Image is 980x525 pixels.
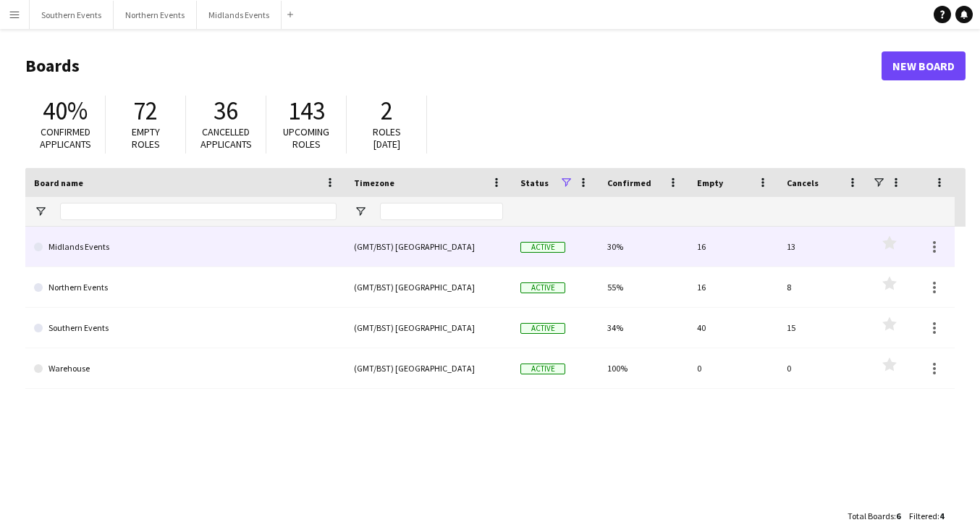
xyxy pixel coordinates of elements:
span: 36 [214,95,238,127]
div: 40 [688,308,778,348]
span: Empty roles [132,125,160,151]
span: Cancels [787,177,819,188]
button: Open Filter Menu [354,205,367,218]
a: Midlands Events [34,227,337,267]
span: Empty [697,177,723,188]
div: (GMT/BST) [GEOGRAPHIC_DATA] [345,227,512,266]
span: Active [520,323,565,334]
div: (GMT/BST) [GEOGRAPHIC_DATA] [345,267,512,307]
a: New Board [882,51,966,80]
div: 16 [688,267,778,307]
div: 13 [778,227,868,266]
button: Southern Events [30,1,114,29]
span: 40% [43,95,88,127]
button: Northern Events [114,1,197,29]
span: Total Boards [848,511,894,521]
input: Timezone Filter Input [380,203,503,220]
div: 16 [688,227,778,266]
a: Northern Events [34,267,337,308]
span: 72 [133,95,158,127]
div: 8 [778,267,868,307]
button: Midlands Events [197,1,282,29]
div: 34% [599,308,688,348]
span: Confirmed applicants [40,125,91,151]
div: (GMT/BST) [GEOGRAPHIC_DATA] [345,308,512,348]
span: 2 [381,95,393,127]
span: 6 [896,511,900,521]
h1: Boards [25,55,882,77]
span: Active [520,242,565,253]
span: Filtered [909,511,937,521]
span: Status [520,177,549,188]
div: 15 [778,308,868,348]
span: 4 [939,511,944,521]
span: Active [520,282,565,293]
div: 55% [599,267,688,307]
div: (GMT/BST) [GEOGRAPHIC_DATA] [345,348,512,388]
button: Open Filter Menu [34,205,47,218]
div: 0 [688,348,778,388]
span: Board name [34,177,83,188]
span: Roles [DATE] [373,125,401,151]
span: Upcoming roles [283,125,329,151]
span: Timezone [354,177,394,188]
span: Active [520,364,565,374]
span: Cancelled applicants [200,125,252,151]
div: 30% [599,227,688,266]
span: Confirmed [607,177,651,188]
a: Warehouse [34,348,337,389]
div: 0 [778,348,868,388]
input: Board name Filter Input [60,203,337,220]
a: Southern Events [34,308,337,348]
div: 100% [599,348,688,388]
span: 143 [288,95,325,127]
